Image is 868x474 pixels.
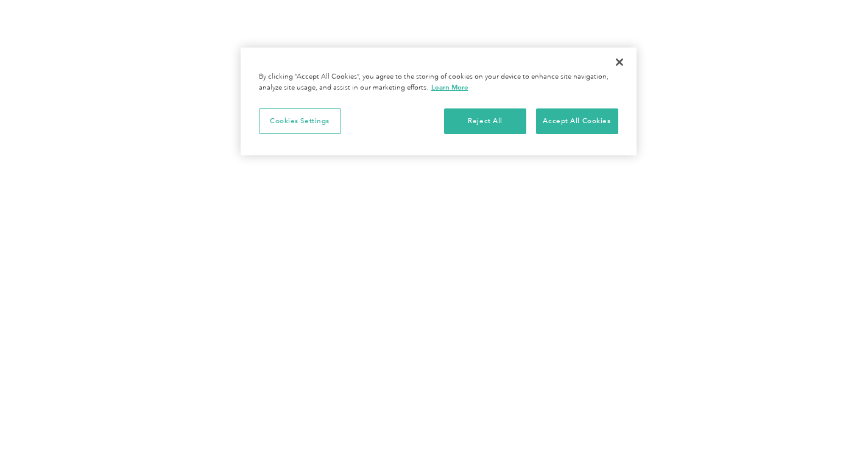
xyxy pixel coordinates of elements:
button: Accept All Cookies [536,108,618,134]
div: By clicking “Accept All Cookies”, you agree to the storing of cookies on your device to enhance s... [259,72,618,93]
button: Close [606,49,633,76]
div: Privacy [241,48,637,155]
button: Reject All [444,108,526,134]
a: More information about your privacy, opens in a new tab [431,83,468,91]
button: Cookies Settings [259,108,341,134]
div: Cookie banner [241,48,637,155]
